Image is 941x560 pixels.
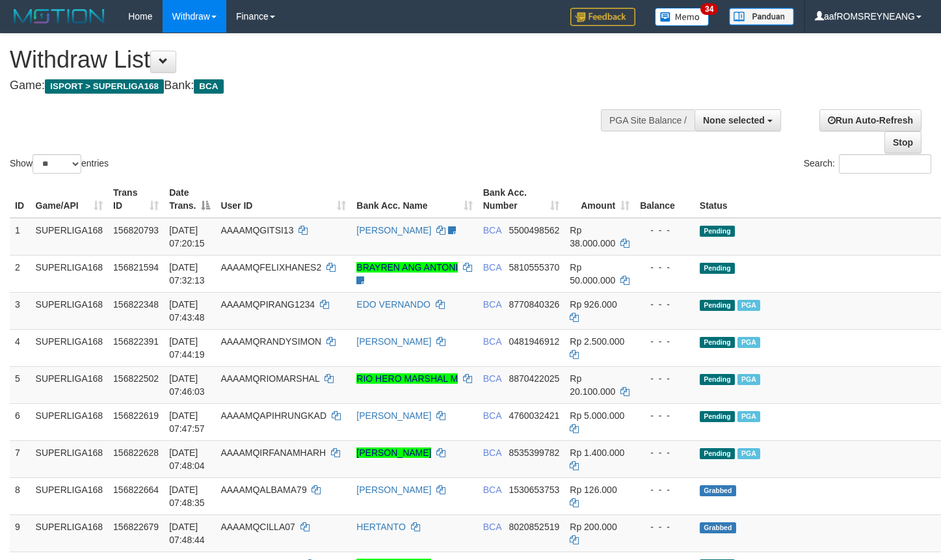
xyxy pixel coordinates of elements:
td: 5 [10,366,31,403]
span: [DATE] 07:48:35 [169,485,205,508]
span: BCA [483,373,501,384]
span: AAAAMQFELIXHANES2 [220,262,321,273]
div: - - - [640,446,689,459]
div: - - - [640,224,689,237]
div: - - - [640,520,689,533]
a: [PERSON_NAME] [356,225,431,235]
a: RIO HERO MARSHAL M [356,373,458,384]
span: AAAAMQALBAMA79 [220,485,306,495]
span: 156822502 [113,373,159,384]
th: Date Trans.: activate to sort column descending [164,181,215,218]
td: SUPERLIGA168 [31,514,109,552]
span: Copy 8020852519 to clipboard [509,522,559,532]
th: User ID: activate to sort column ascending [215,181,351,218]
div: - - - [640,298,689,311]
span: Marked by aafnonsreyleab [737,300,760,311]
span: Marked by aafnonsreyleab [737,337,760,348]
span: BCA [483,299,501,310]
span: [DATE] 07:47:57 [169,410,205,434]
span: Copy 1530653753 to clipboard [509,485,559,495]
span: Pending [700,300,735,311]
span: Copy 5500498562 to clipboard [509,225,559,235]
span: 156821594 [113,262,159,273]
span: Rp 926.000 [570,299,616,310]
span: BCA [483,225,501,235]
th: Amount: activate to sort column ascending [564,181,635,218]
div: PGA Site Balance / [601,109,695,131]
span: Rp 1.400.000 [570,447,624,458]
span: [DATE] 07:44:19 [169,336,205,360]
td: 7 [10,440,31,477]
span: Copy 8535399782 to clipboard [509,447,559,458]
button: None selected [695,109,781,131]
span: AAAAMQCILLA07 [220,522,295,532]
label: Search: [804,154,931,174]
img: Feedback.jpg [570,8,635,26]
span: Rp 5.000.000 [570,410,624,421]
span: BCA [483,447,501,458]
span: Pending [700,226,735,237]
div: - - - [640,372,689,385]
span: AAAAMQPIRANG1234 [220,299,315,310]
td: 3 [10,292,31,329]
td: SUPERLIGA168 [31,255,109,292]
span: AAAAMQIRFANAMHARH [220,447,326,458]
span: Grabbed [700,485,736,496]
span: Copy 4760032421 to clipboard [509,410,559,421]
span: [DATE] 07:43:48 [169,299,205,323]
div: - - - [640,335,689,348]
span: None selected [703,115,765,126]
a: Run Auto-Refresh [819,109,921,131]
input: Search: [839,154,931,174]
span: BCA [483,485,501,495]
span: Rp 20.100.000 [570,373,615,397]
td: SUPERLIGA168 [31,403,109,440]
span: [DATE] 07:48:44 [169,522,205,545]
td: 9 [10,514,31,552]
td: SUPERLIGA168 [31,477,109,514]
span: ISPORT > SUPERLIGA168 [45,79,164,94]
div: - - - [640,483,689,496]
div: - - - [640,409,689,422]
td: SUPERLIGA168 [31,329,109,366]
span: [DATE] 07:32:13 [169,262,205,286]
span: Copy 5810555370 to clipboard [509,262,559,273]
a: HERTANTO [356,522,405,532]
span: Copy 8870422025 to clipboard [509,373,559,384]
img: panduan.png [729,8,794,25]
h4: Game: Bank: [10,79,615,92]
span: 156822619 [113,410,159,421]
td: SUPERLIGA168 [31,440,109,477]
span: [DATE] 07:20:15 [169,225,205,248]
span: Rp 126.000 [570,485,616,495]
span: BCA [483,262,501,273]
span: Grabbed [700,522,736,533]
th: ID [10,181,31,218]
td: 1 [10,218,31,256]
th: Trans ID: activate to sort column ascending [108,181,164,218]
select: Showentries [33,154,81,174]
span: 156822664 [113,485,159,495]
span: Pending [700,411,735,422]
td: 2 [10,255,31,292]
span: Rp 200.000 [570,522,616,532]
a: [PERSON_NAME] [356,447,431,458]
span: Rp 50.000.000 [570,262,615,286]
span: Rp 38.000.000 [570,225,615,248]
span: Pending [700,337,735,348]
th: Bank Acc. Number: activate to sort column ascending [478,181,565,218]
a: [PERSON_NAME] [356,336,431,347]
th: Balance [635,181,695,218]
span: Marked by aafnonsreyleab [737,448,760,459]
span: Marked by aafnonsreyleab [737,411,760,422]
a: [PERSON_NAME] [356,485,431,495]
td: SUPERLIGA168 [31,366,109,403]
a: BRAYREN ANG ANTONI [356,262,458,273]
h1: Withdraw List [10,47,615,73]
a: Stop [884,131,921,153]
span: BCA [483,336,501,347]
span: 156822391 [113,336,159,347]
span: 156820793 [113,225,159,235]
span: AAAAMQAPIHRUNGKAD [220,410,326,421]
td: 4 [10,329,31,366]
